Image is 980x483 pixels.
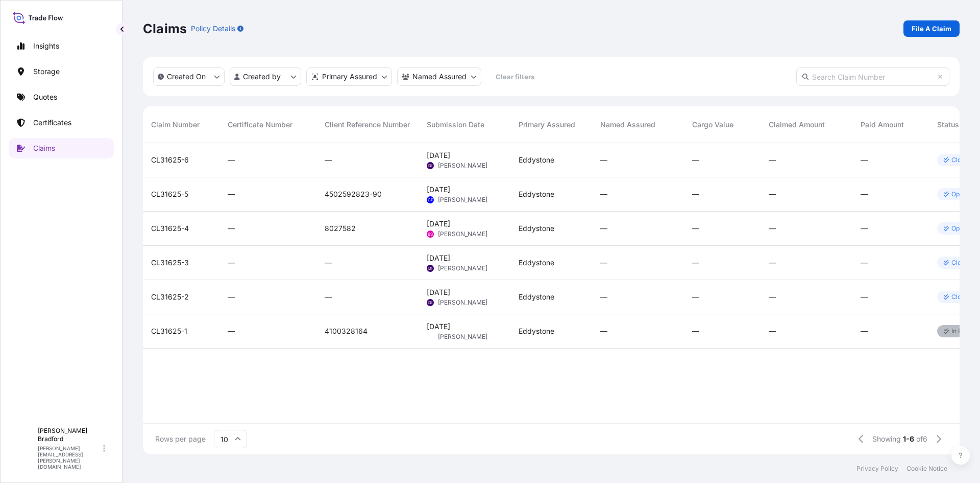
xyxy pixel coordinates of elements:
span: CP [428,195,433,205]
span: — [228,155,235,165]
span: [PERSON_NAME] [438,333,487,341]
span: — [692,292,699,302]
span: 1-6 [903,434,914,444]
button: Clear filters [486,68,544,85]
a: Quotes [9,87,114,107]
span: — [769,189,776,199]
span: — [600,258,607,268]
span: Submission Date [427,120,484,130]
p: Named Assured [412,72,467,82]
span: DI [428,263,432,273]
span: CL31625-5 [151,189,188,199]
p: Closed [951,156,972,164]
span: — [692,223,699,234]
span: CL31625-1 [151,326,187,336]
a: Privacy Policy [856,465,898,473]
span: — [325,258,332,268]
button: distributor Filter options [306,67,392,86]
span: — [861,326,868,336]
span: Rows per page [155,434,206,444]
p: Claims [143,20,187,37]
span: Eddystone [519,326,554,336]
span: Certificate Number [228,120,292,130]
a: Cookie Notice [906,465,947,473]
span: — [692,189,699,199]
span: [PERSON_NAME] [438,264,487,272]
a: Storage [9,61,114,82]
p: Open [951,224,967,233]
span: BS [428,229,433,239]
span: — [600,189,607,199]
span: — [228,189,235,199]
span: Eddystone [519,223,554,234]
p: Policy Details [191,24,235,34]
span: — [692,326,699,336]
span: — [692,258,699,268]
p: [PERSON_NAME] Bradford [38,427,101,443]
span: — [861,292,868,302]
span: of 6 [916,434,927,444]
p: Created On [167,72,206,82]
span: — [769,258,776,268]
p: Created by [243,72,281,82]
span: CL31625-6 [151,155,189,165]
button: cargoOwner Filter options [397,67,481,86]
span: — [769,223,776,234]
a: Insights [9,36,114,56]
span: Claimed Amount [769,120,825,130]
span: Showing [872,434,901,444]
span: [PERSON_NAME] [438,162,487,170]
span: Eddystone [519,189,554,199]
span: TB [428,332,433,342]
span: [PERSON_NAME] [438,230,487,238]
span: Primary Assured [519,120,575,130]
p: File A Claim [912,24,951,34]
p: In Review [951,327,980,335]
span: 8027582 [325,223,356,234]
span: [PERSON_NAME] [438,196,487,204]
p: Closed [951,259,972,267]
span: — [861,155,868,165]
p: Quotes [33,92,57,102]
span: — [600,155,607,165]
span: CL31625-2 [151,292,189,302]
span: — [228,292,235,302]
span: [DATE] [427,253,450,263]
p: Insights [33,41,59,51]
span: — [325,292,332,302]
span: — [769,326,776,336]
span: — [600,223,607,234]
a: Certificates [9,112,114,133]
p: Primary Assured [322,72,377,82]
span: — [861,189,868,199]
input: Search Claim Number [796,67,949,86]
span: Eddystone [519,155,554,165]
p: Certificates [33,118,71,128]
span: Eddystone [519,258,554,268]
span: [DATE] [427,150,450,160]
span: Eddystone [519,292,554,302]
span: CL31625-3 [151,258,189,268]
span: DI [428,160,432,171]
span: — [325,155,332,165]
span: — [769,292,776,302]
span: — [600,292,607,302]
span: [DATE] [427,287,450,297]
span: CL31625-4 [151,223,189,234]
span: Paid Amount [861,120,904,130]
a: Claims [9,138,114,158]
p: [PERSON_NAME][EMAIL_ADDRESS][PERSON_NAME][DOMAIN_NAME] [38,445,101,470]
p: Claims [33,143,55,153]
span: 4502592823-90 [325,189,382,199]
span: DI [428,297,432,308]
span: — [861,223,868,234]
span: [DATE] [427,219,450,229]
span: Cargo Value [692,120,733,130]
p: Clear filters [496,72,534,82]
span: — [692,155,699,165]
span: — [769,155,776,165]
span: Client Reference Number [325,120,410,130]
button: createdOn Filter options [153,67,225,86]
